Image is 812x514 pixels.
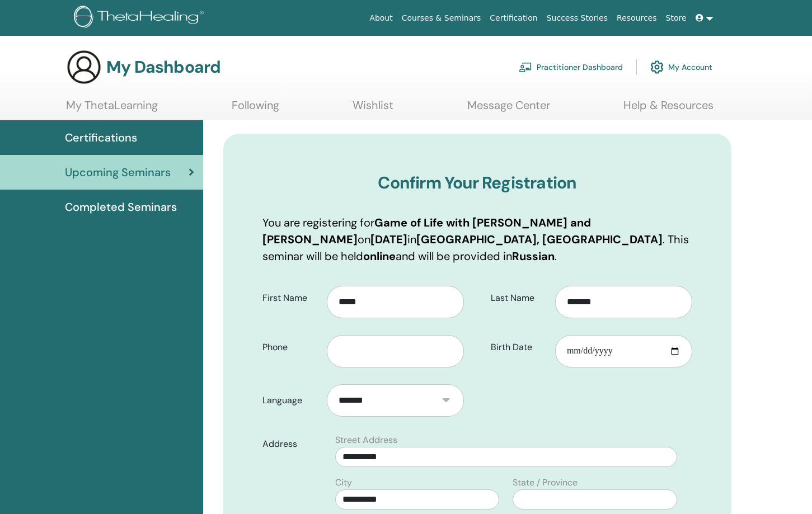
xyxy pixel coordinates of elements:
[65,129,137,146] span: Certifications
[65,164,171,181] span: Upcoming Seminars
[254,287,327,309] label: First Name
[74,6,208,31] img: logo.png
[335,476,352,489] label: City
[542,8,612,29] a: Success Stories
[416,232,663,247] b: [GEOGRAPHIC_DATA], [GEOGRAPHIC_DATA]
[335,433,397,447] label: Street Address
[519,62,532,72] img: chalkboard-teacher.svg
[232,98,279,120] a: Following
[467,98,550,120] a: Message Center
[482,337,555,358] label: Birth Date
[485,8,542,29] a: Certification
[612,8,661,29] a: Resources
[66,98,158,120] a: My ThetaLearning
[262,215,591,247] b: Game of Life with [PERSON_NAME] and [PERSON_NAME]
[650,58,664,77] img: cog.svg
[519,55,623,79] a: Practitioner Dashboard
[661,8,691,29] a: Store
[363,249,396,263] b: online
[365,8,397,29] a: About
[66,49,102,85] img: generic-user-icon.jpg
[254,337,327,358] label: Phone
[482,287,555,309] label: Last Name
[254,433,328,455] label: Address
[254,390,327,411] label: Language
[397,8,486,29] a: Courses & Seminars
[65,199,177,215] span: Completed Seminars
[262,173,692,193] h3: Confirm Your Registration
[512,249,555,263] b: Russian
[106,57,220,77] h3: My Dashboard
[513,476,578,489] label: State / Province
[650,55,712,79] a: My Account
[623,98,714,120] a: Help & Resources
[353,98,393,120] a: Wishlist
[370,232,407,247] b: [DATE]
[262,214,692,265] p: You are registering for on in . This seminar will be held and will be provided in .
